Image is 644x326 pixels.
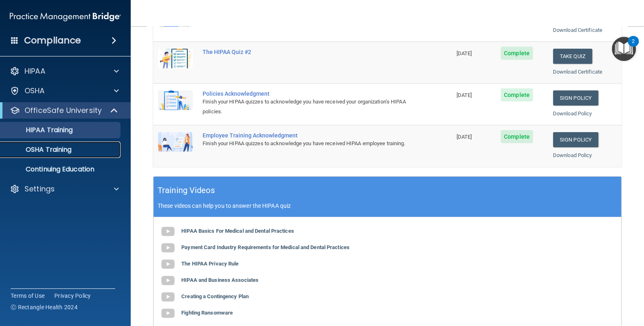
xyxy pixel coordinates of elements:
[203,90,411,97] div: Policies Acknowledgment
[181,293,249,299] b: Creating a Contingency Plan
[160,223,176,240] img: gray_youtube_icon.38fcd6cc.png
[501,47,533,60] span: Complete
[553,49,592,64] button: Take Quiz
[160,240,176,256] img: gray_youtube_icon.38fcd6cc.png
[25,184,55,194] p: Settings
[5,146,71,154] p: OSHA Training
[25,66,45,76] p: HIPAA
[160,289,176,305] img: gray_youtube_icon.38fcd6cc.png
[203,97,411,117] div: Finish your HIPAA quizzes to acknowledge you have received your organization’s HIPAA policies.
[54,292,91,300] a: Privacy Policy
[501,130,533,143] span: Complete
[203,132,411,139] div: Employee Training Acknowledgment
[501,88,533,101] span: Complete
[24,35,81,46] h4: Compliance
[457,50,472,56] span: [DATE]
[203,49,411,55] div: The HIPAA Quiz #2
[5,165,117,173] p: Continuing Education
[553,90,598,106] a: Sign Policy
[181,310,233,316] b: Fighting Ransomware
[10,9,121,25] img: PMB logo
[553,110,592,117] a: Download Policy
[160,305,176,322] img: gray_youtube_icon.38fcd6cc.png
[612,37,636,61] button: Open Resource Center, 2 new notifications
[203,139,411,148] div: Finish your HIPAA quizzes to acknowledge you have received HIPAA employee training.
[553,152,592,158] a: Download Policy
[181,228,294,234] b: HIPAA Basics For Medical and Dental Practices
[10,184,119,194] a: Settings
[181,261,238,267] b: The HIPAA Privacy Rule
[553,69,602,75] a: Download Certificate
[160,272,176,289] img: gray_youtube_icon.38fcd6cc.png
[25,86,45,96] p: OSHA
[457,92,472,98] span: [DATE]
[25,106,102,115] p: OfficeSafe University
[10,86,119,96] a: OSHA
[11,292,45,300] a: Terms of Use
[158,183,215,198] h5: Training Videos
[181,277,258,283] b: HIPAA and Business Associates
[553,132,598,147] a: Sign Policy
[181,244,350,250] b: Payment Card Industry Requirements for Medical and Dental Practices
[158,202,617,209] p: These videos can help you to answer the HIPAA quiz
[160,256,176,272] img: gray_youtube_icon.38fcd6cc.png
[553,27,602,33] a: Download Certificate
[10,66,119,76] a: HIPAA
[457,134,472,140] span: [DATE]
[5,126,73,134] p: HIPAA Training
[632,41,635,52] div: 2
[11,303,78,311] span: Ⓒ Rectangle Health 2024
[10,106,118,115] a: OfficeSafe University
